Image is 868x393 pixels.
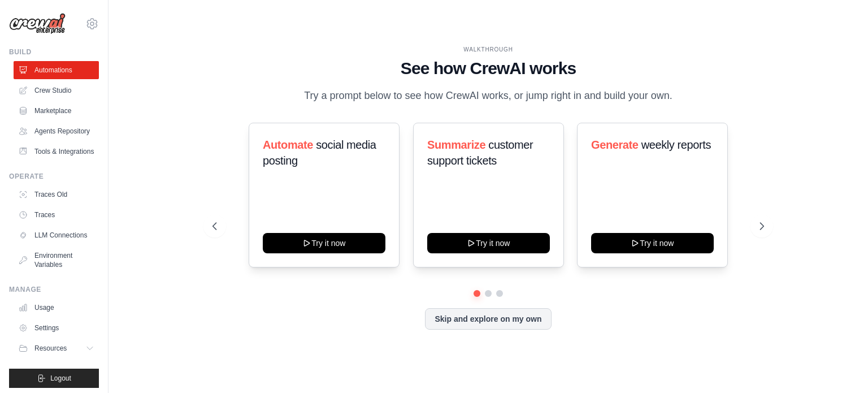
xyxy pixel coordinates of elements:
iframe: Chat Widget [811,339,868,393]
a: LLM Connections [14,226,99,244]
span: social media posting [263,139,376,167]
div: Build [9,47,99,57]
span: customer support tickets [427,139,533,167]
button: Try it now [591,233,714,253]
p: Try a prompt below to see how CrewAI works, or jump right in and build your own. [298,88,678,104]
span: Automate [263,139,313,151]
button: Logout [9,369,99,388]
span: Summarize [427,139,485,151]
a: Environment Variables [14,247,99,274]
a: Agents Repository [14,122,99,140]
img: Logo [9,13,66,34]
button: Try it now [427,233,550,253]
a: Marketplace [14,102,99,120]
span: Logout [50,374,71,383]
a: Settings [14,319,99,337]
div: Manage [9,285,99,294]
span: Generate [591,139,639,151]
button: Try it now [263,233,385,253]
div: WALKTHROUGH [212,45,764,54]
span: Resources [34,344,67,353]
button: Skip and explore on my own [425,308,551,330]
span: weekly reports [641,139,711,151]
div: Operate [9,172,99,181]
a: Automations [14,61,99,79]
a: Tools & Integrations [14,142,99,161]
h1: See how CrewAI works [212,58,764,79]
button: Resources [14,339,99,357]
a: Crew Studio [14,81,99,100]
a: Traces Old [14,185,99,204]
a: Usage [14,299,99,317]
a: Traces [14,206,99,224]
